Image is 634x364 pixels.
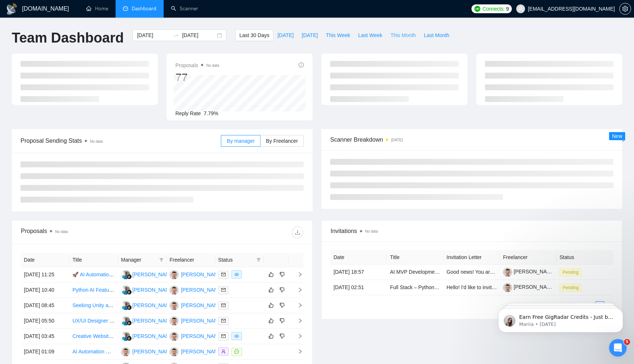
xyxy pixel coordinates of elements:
[72,318,207,324] a: UX/UI Designer to Help Shape Film Scheduling SaaS MVP
[170,285,179,295] img: RR
[560,284,584,290] a: Pending
[234,349,239,354] span: message
[331,280,387,295] td: [DATE] 02:51
[72,302,252,308] a: Seeking Unity and [DOMAIN_NAME] Core Developer for Soccer Game Project
[278,316,287,325] button: dislike
[280,302,285,308] span: dislike
[181,317,223,325] div: [PERSON_NAME]
[331,226,613,236] span: Invitations
[121,333,175,339] a: SS[PERSON_NAME]
[267,270,276,279] button: like
[358,31,382,39] span: Last Week
[326,31,350,39] span: This Week
[387,265,444,280] td: AI MVP Development Project Contract
[277,31,294,39] span: [DATE]
[624,339,630,345] span: 5
[72,272,289,277] a: 🚀 AI Automation Engineer (n8n / GPT / Clay): Help Us Build the AI Delivery Arm of Our Agency
[132,317,175,325] div: [PERSON_NAME]
[266,138,298,144] span: By Freelancer
[132,332,175,340] div: [PERSON_NAME]
[390,269,477,275] a: AI MVP Development Project Contract
[159,258,164,262] span: filter
[482,5,504,13] span: Connects:
[173,32,179,38] span: to
[171,6,198,12] a: searchScanner
[444,250,500,265] th: Invitation Letter
[218,256,254,264] span: Status
[123,6,128,11] span: dashboard
[322,29,354,41] button: This Week
[121,317,175,323] a: SS[PERSON_NAME]
[132,6,156,12] span: Dashboard
[181,286,223,294] div: [PERSON_NAME]
[234,272,239,277] span: eye
[132,347,175,356] div: [PERSON_NAME]
[173,32,179,38] span: swap-right
[298,29,322,41] button: [DATE]
[487,293,634,344] iframe: Intercom notifications message
[127,320,132,325] img: gigradar-bm.png
[121,316,130,325] img: SS
[69,313,118,329] td: UX/UI Designer to Help Shape Film Scheduling SaaS MVP
[503,284,556,290] a: [PERSON_NAME]
[181,301,223,309] div: [PERSON_NAME]
[170,317,223,323] a: RR[PERSON_NAME]
[292,303,303,308] span: right
[235,29,273,41] button: Last 30 Days
[269,272,274,277] span: like
[12,29,124,47] h1: Team Dashboard
[21,313,69,329] td: [DATE] 05:50
[121,256,156,264] span: Manager
[503,283,512,292] img: c1D1kAVZKcofJ9R9ZfBySY2OPmsAVUY5i6JMYShMYeIdiBiYl4RgFiJRNZH9Z2RhW9
[121,348,175,354] a: RR[PERSON_NAME]
[280,272,285,277] span: dislike
[21,226,162,238] div: Proposals
[292,349,303,354] span: right
[118,253,167,267] th: Manager
[292,272,303,277] span: right
[170,348,223,354] a: RR[PERSON_NAME]
[158,254,165,265] span: filter
[278,270,287,279] button: dislike
[221,288,226,292] span: mail
[330,135,613,144] span: Scanner Breakdown
[518,6,523,11] span: user
[506,5,509,13] span: 9
[21,283,69,298] td: [DATE] 10:40
[72,349,198,354] a: AI Automation Web App Development for Home Builder
[280,318,285,324] span: dislike
[503,269,556,274] a: [PERSON_NAME]
[127,290,132,295] img: gigradar-bm.png
[121,287,175,292] a: SS[PERSON_NAME]
[86,6,108,12] a: homeHome
[204,110,218,116] span: 7.79%
[292,226,303,238] button: download
[69,253,118,267] th: Title
[390,284,531,290] a: Full Stack – Python, Node.js, React, Amazon S3, PostgreSQL
[127,336,132,341] img: gigradar-bm.png
[560,268,582,276] span: Pending
[221,303,226,307] span: mail
[267,301,276,310] button: like
[331,250,387,265] th: Date
[170,271,223,277] a: RR[PERSON_NAME]
[267,316,276,325] button: like
[267,332,276,341] button: like
[21,298,69,313] td: [DATE] 08:45
[221,272,226,277] span: mail
[256,258,261,262] span: filter
[267,285,276,294] button: like
[21,267,69,283] td: [DATE] 11:25
[292,229,303,235] span: download
[127,274,132,279] img: gigradar-bm.png
[227,138,254,144] span: By manager
[620,6,631,12] span: setting
[132,286,175,294] div: [PERSON_NAME]
[175,70,219,84] div: 77
[609,339,627,357] iframe: Intercom live chat
[121,332,130,341] img: SS
[121,271,175,277] a: SS[PERSON_NAME]
[137,31,170,39] input: Start date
